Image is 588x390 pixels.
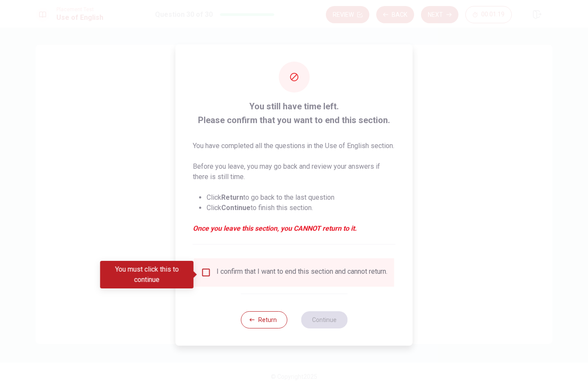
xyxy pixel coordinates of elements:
[207,192,396,203] li: Click to go back to the last question
[201,267,211,278] span: You must click this to continue
[301,311,347,328] button: Continue
[241,311,287,328] button: Return
[193,161,396,182] p: Before you leave, you may go back and review your answers if there is still time.
[193,99,396,127] span: You still have time left. Please confirm that you want to end this section.
[207,203,396,213] li: Click to finish this section.
[193,141,396,151] p: You have completed all the questions in the Use of English section.
[221,204,251,212] strong: Continue
[100,261,194,288] div: You must click this to continue
[193,223,396,234] em: Once you leave this section, you CANNOT return to it.
[221,193,243,201] strong: Return
[217,267,387,278] div: I confirm that I want to end this section and cannot return.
